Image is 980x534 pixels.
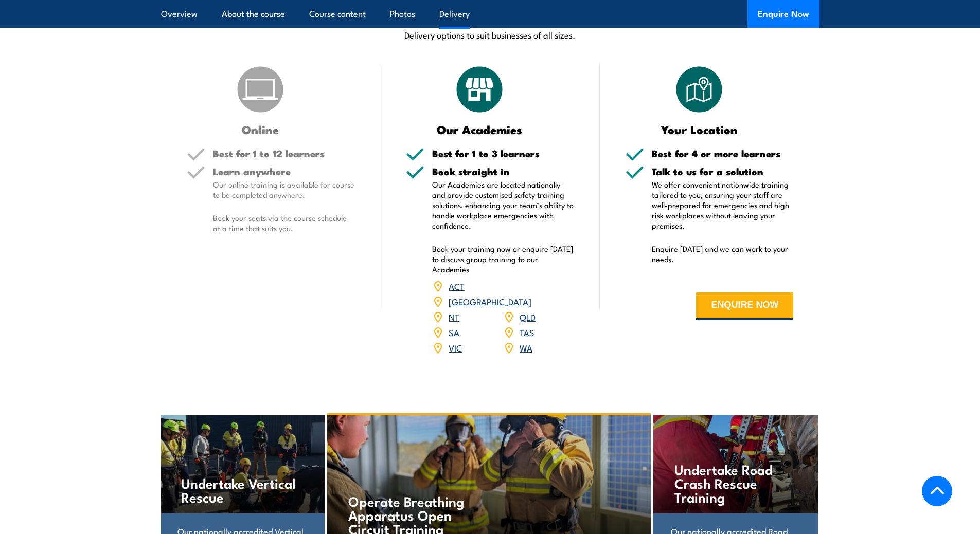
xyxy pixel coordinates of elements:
[652,244,794,264] p: Enquire [DATE] and we can work to your needs.
[696,292,793,320] button: ENQUIRE NOW
[449,326,459,338] a: SA
[652,167,794,176] h5: Talk to us for a solution
[652,149,794,158] h5: Best for 4 or more learners
[520,310,536,323] a: QLD
[449,295,531,307] a: [GEOGRAPHIC_DATA]
[181,476,304,504] h4: Undertake Vertical Rescue
[626,123,773,135] h3: Your Location
[161,29,819,41] p: Delivery options to suit businesses of all sizes.
[213,167,355,176] h5: Learn anywhere
[520,326,534,338] a: TAS
[213,213,355,233] p: Book your seats via the course schedule at a time that suits you.
[213,149,355,158] h5: Best for 1 to 12 learners
[432,167,574,176] h5: Book straight in
[432,244,574,274] p: Book your training now or enquire [DATE] to discuss group training to our Academies
[652,179,794,231] p: We offer convenient nationwide training tailored to you, ensuring your staff are well-prepared fo...
[213,179,355,200] p: Our online training is available for course to be completed anywhere.
[432,149,574,158] h5: Best for 1 to 3 learners
[187,123,334,135] h3: Online
[449,310,459,323] a: NT
[449,280,465,292] a: ACT
[674,462,797,504] h4: Undertake Road Crash Rescue Training
[432,179,574,231] p: Our Academies are located nationally and provide customised safety training solutions, enhancing ...
[520,341,532,354] a: WA
[449,341,462,354] a: VIC
[406,123,554,135] h3: Our Academies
